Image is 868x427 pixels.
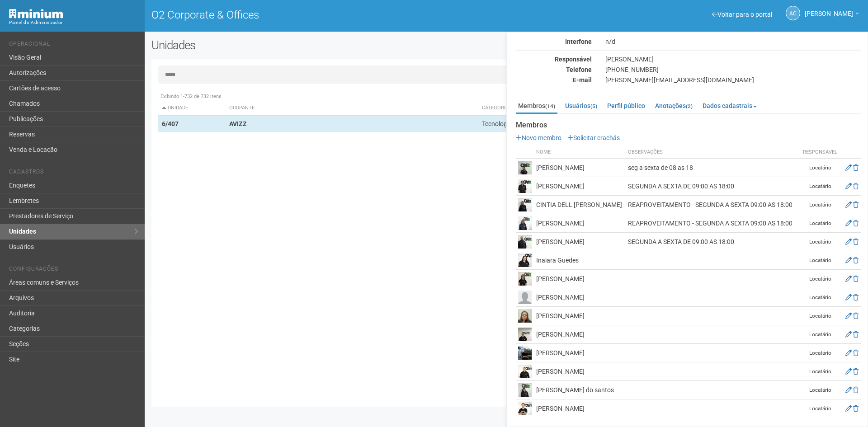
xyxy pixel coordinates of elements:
img: user.png [518,383,532,397]
div: Telefone [509,66,599,74]
td: [PERSON_NAME] [534,233,626,251]
td: Locatário [797,362,843,381]
a: Excluir membro [853,386,859,394]
td: [PERSON_NAME] do santos [534,381,626,399]
td: seg a sexta de 08 as 18 [626,159,797,177]
small: (14) [545,103,555,109]
td: Inaiara Guedes [534,251,626,270]
a: Editar membro [845,238,852,245]
h1: O2 Corporate & Offices [151,9,500,21]
a: Excluir membro [853,201,859,208]
td: Locatário [797,288,843,307]
a: Novo membro [516,134,561,141]
div: Responsável [509,55,599,63]
td: [PERSON_NAME] [534,325,626,344]
img: user.png [518,272,532,286]
strong: 6/407 [162,120,179,127]
th: Unidade: activate to sort column descending [158,101,226,116]
td: Tecnologia / Automação [478,116,763,132]
div: n/d [599,38,868,46]
td: [PERSON_NAME] [534,214,626,233]
h2: Unidades [151,38,439,52]
td: [PERSON_NAME] [534,159,626,177]
div: Painel do Administrador [9,19,138,27]
td: Locatário [797,344,843,362]
li: Operacional [9,41,138,50]
img: user.png [518,346,532,360]
a: Editar membro [845,312,852,319]
td: Locatário [797,325,843,344]
a: Usuários(5) [563,99,599,113]
a: Excluir membro [853,275,859,282]
td: REAPROVEITAMENTO - SEGUNDA A SEXTA 09:00 AS 18:00 [626,214,797,233]
td: Locatário [797,399,843,418]
a: Editar membro [845,164,852,171]
div: [PERSON_NAME] [599,55,868,63]
a: Excluir membro [853,368,859,375]
img: user.png [518,235,532,249]
li: Configurações [9,266,138,275]
a: AC [786,6,800,20]
a: Excluir membro [853,183,859,190]
a: [PERSON_NAME] [805,11,859,19]
img: user.png [518,402,532,415]
th: Ocupante: activate to sort column ascending [226,101,478,116]
a: Membros(14) [516,99,557,114]
span: Ana Carla de Carvalho Silva [805,1,853,17]
div: Interfone [509,38,599,46]
td: Locatário [797,214,843,233]
a: Editar membro [845,349,852,357]
th: Nome [534,146,626,159]
th: Responsável [797,146,843,159]
td: [PERSON_NAME] [534,177,626,196]
a: Excluir membro [853,331,859,338]
strong: Membros [516,121,861,129]
img: user.png [518,309,532,323]
small: (2) [686,103,693,109]
a: Excluir membro [853,312,859,319]
td: Locatário [797,233,843,251]
a: Excluir membro [853,405,859,412]
td: [PERSON_NAME] [534,362,626,381]
a: Perfil público [605,99,647,113]
th: Observações [626,146,797,159]
img: user.png [518,198,532,211]
a: Solicitar crachás [567,134,620,141]
td: CINTIA DELL [PERSON_NAME] [534,196,626,214]
img: user.png [518,291,532,304]
td: Locatário [797,251,843,270]
a: Excluir membro [853,238,859,245]
div: [PERSON_NAME][EMAIL_ADDRESS][DOMAIN_NAME] [599,76,868,84]
img: user.png [518,365,532,378]
a: Excluir membro [853,294,859,301]
a: Dados cadastrais [700,99,759,113]
a: Editar membro [845,368,852,375]
strong: AVIZZ [229,120,247,127]
a: Voltar para o portal [712,11,772,18]
img: user.png [518,161,532,174]
a: Excluir membro [853,220,859,227]
td: [PERSON_NAME] [534,270,626,288]
td: Locatário [797,196,843,214]
div: E-mail [509,76,599,84]
small: (5) [590,103,597,109]
a: Editar membro [845,275,852,282]
div: [PHONE_NUMBER] [599,66,868,74]
td: [PERSON_NAME] [534,344,626,362]
a: Editar membro [845,386,852,394]
a: Editar membro [845,201,852,208]
td: REAPROVEITAMENTO - SEGUNDA A SEXTA 09:00 AS 18:00 [626,196,797,214]
div: Exibindo 1-732 de 732 itens [158,93,854,101]
a: Editar membro [845,294,852,301]
td: Locatário [797,307,843,325]
td: [PERSON_NAME] [534,307,626,325]
a: Editar membro [845,220,852,227]
img: Minium [9,9,63,19]
a: Editar membro [845,183,852,190]
img: user.png [518,216,532,230]
td: Locatário [797,177,843,196]
td: [PERSON_NAME] [534,399,626,418]
td: Locatário [797,270,843,288]
a: Editar membro [845,331,852,338]
a: Anotações(2) [653,99,695,113]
